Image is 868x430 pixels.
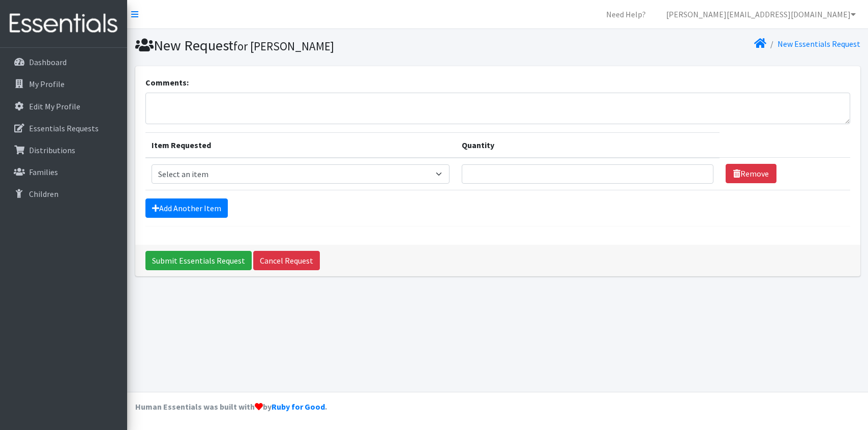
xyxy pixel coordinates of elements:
[4,7,123,41] img: HumanEssentials
[4,74,123,94] a: My Profile
[29,189,58,199] p: Children
[4,184,123,204] a: Children
[29,145,75,155] p: Distributions
[456,132,720,158] th: Quantity
[598,4,654,24] a: Need Help?
[4,96,123,117] a: Edit My Profile
[29,101,80,111] p: Edit My Profile
[29,57,67,67] p: Dashboard
[145,251,252,270] input: Submit Essentials Request
[29,79,65,89] p: My Profile
[726,164,776,183] a: Remove
[135,37,494,54] h1: New Request
[777,39,860,49] a: New Essentials Request
[4,140,123,160] a: Distributions
[135,402,327,412] strong: Human Essentials was built with by .
[233,39,334,53] small: for [PERSON_NAME]
[145,76,189,89] label: Comments:
[272,402,325,412] a: Ruby for Good
[4,118,123,138] a: Essentials Requests
[145,198,228,218] a: Add Another Item
[4,162,123,182] a: Families
[4,52,123,72] a: Dashboard
[253,251,320,270] a: Cancel Request
[29,123,99,133] p: Essentials Requests
[658,4,864,24] a: [PERSON_NAME][EMAIL_ADDRESS][DOMAIN_NAME]
[145,132,456,158] th: Item Requested
[29,167,58,177] p: Families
